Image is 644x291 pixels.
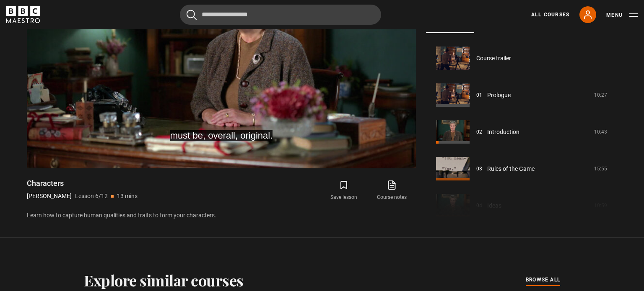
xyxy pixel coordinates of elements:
[526,276,560,285] a: browse all
[75,192,108,201] p: Lesson 6/12
[27,178,138,188] h1: Characters
[187,10,197,20] button: Submit the search query
[368,178,416,203] a: Course notes
[320,178,368,203] button: Save lesson
[526,276,560,284] span: browse all
[606,11,638,19] button: Toggle navigation
[487,165,535,173] a: Rules of the Game
[487,91,511,100] a: Prologue
[531,11,569,18] a: All Courses
[180,5,381,25] input: Search
[27,211,416,220] p: Learn how to capture human qualities and traits to form your characters.
[6,6,40,23] svg: BBC Maestro
[117,192,138,201] p: 13 mins
[27,192,72,201] p: [PERSON_NAME]
[487,128,519,136] a: Introduction
[84,271,244,289] h2: Explore similar courses
[476,54,511,63] a: Course trailer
